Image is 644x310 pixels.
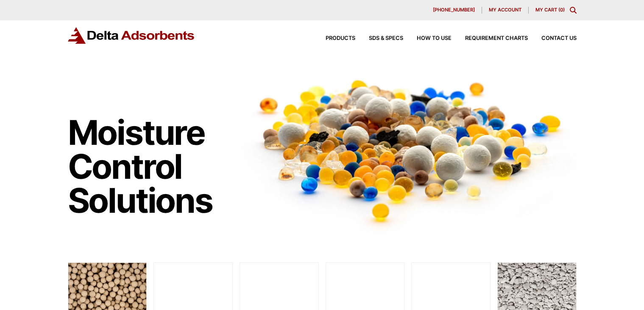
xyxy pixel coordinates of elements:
[452,36,528,41] a: Requirement Charts
[433,8,475,12] span: [PHONE_NUMBER]
[426,7,482,14] a: [PHONE_NUMBER]
[570,7,577,14] div: Toggle Modal Content
[482,7,529,14] a: My account
[489,8,521,12] span: My account
[465,36,528,41] span: Requirement Charts
[417,36,452,41] span: How to Use
[326,36,355,41] span: Products
[560,7,563,13] span: 0
[68,27,195,44] img: Delta Adsorbents
[541,36,577,41] span: Contact Us
[312,36,355,41] a: Products
[528,36,577,41] a: Contact Us
[240,64,577,235] img: Image
[369,36,403,41] span: SDS & SPECS
[535,7,565,13] a: My Cart (0)
[68,116,231,217] h1: Moisture Control Solutions
[403,36,452,41] a: How to Use
[355,36,403,41] a: SDS & SPECS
